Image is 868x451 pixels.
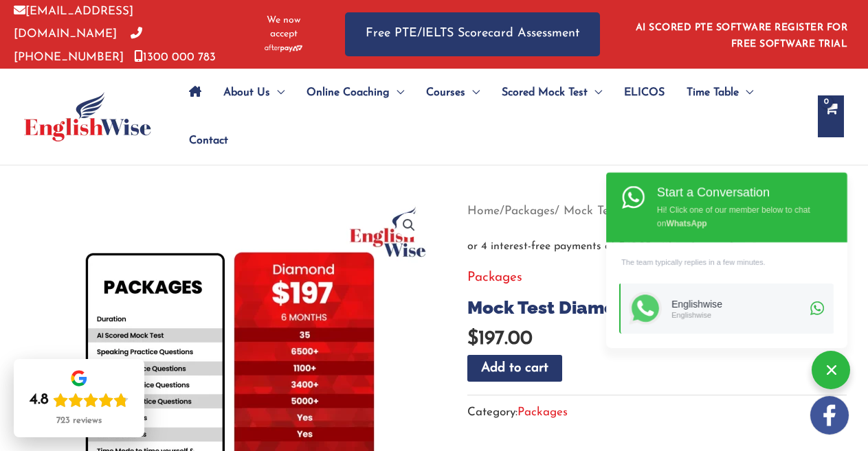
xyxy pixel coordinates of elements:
a: 1300 000 783 [134,51,216,63]
span: Scored Mock Test [502,69,588,117]
a: Packages [518,406,568,418]
a: Packages [467,271,522,284]
a: Online CoachingMenu Toggle [296,69,415,117]
a: AI SCORED PTE SOFTWARE REGISTER FOR FREE SOFTWARE TRIAL [636,23,848,49]
span: Courses [426,69,465,117]
nav: Breadcrumb [467,200,847,222]
img: cropped-ew-logo [24,92,151,141]
h1: Mock Test Diamond [467,297,847,319]
span: Menu Toggle [465,69,480,117]
img: white-facebook.png [810,396,849,435]
div: Englishwise [671,310,806,319]
div: Englishwise [671,299,806,310]
div: Rating: 4.8 out of 5 [30,391,129,410]
button: Add to cart [467,355,562,382]
div: Hi! Click one of our member below to chat on [657,200,818,231]
span: Category: [467,401,568,424]
div: 723 reviews [56,415,102,426]
a: [PHONE_NUMBER] [14,28,142,62]
span: We now accept [257,14,311,41]
span: Menu Toggle [588,69,602,117]
div: The team typically replies in a few minutes. [619,251,834,274]
a: ELICOS [613,69,676,117]
a: CoursesMenu Toggle [415,69,491,117]
a: Scored Mock TestMenu Toggle [491,69,613,117]
a: Free PTE/IELTS Scorecard Assessment [345,12,600,56]
a: Contact [178,117,228,165]
a: About UsMenu Toggle [212,69,296,117]
a: View full-screen image gallery [397,213,421,238]
span: Menu Toggle [270,69,285,117]
bdi: 197.00 [467,329,533,349]
span: About Us [223,69,270,117]
aside: Header Widget 1 [627,12,854,56]
nav: Site Navigation: Main Menu [178,69,804,165]
a: Time TableMenu Toggle [676,69,764,117]
span: ELICOS [624,69,665,117]
span: Menu Toggle [390,69,404,117]
a: View Shopping Cart, empty [818,95,844,137]
span: $ [467,329,478,349]
span: Online Coaching [307,69,390,117]
strong: WhatsApp [666,219,706,229]
div: 4.8 [30,391,49,410]
img: Afterpay-Logo [265,45,302,52]
span: Contact [189,117,228,165]
span: Time Table [687,69,739,117]
a: EnglishwiseEnglishwise [619,284,834,334]
a: Packages [504,205,555,217]
a: [EMAIL_ADDRESS][DOMAIN_NAME] [14,5,133,40]
a: Home [467,205,500,217]
div: Start a Conversation [657,183,818,200]
span: Menu Toggle [739,69,753,117]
